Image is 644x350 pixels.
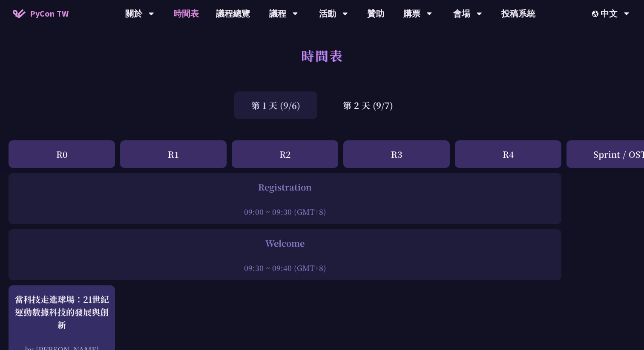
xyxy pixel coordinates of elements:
div: R4 [455,140,561,168]
div: R2 [232,140,338,168]
img: Home icon of PyCon TW 2025 [13,9,26,18]
div: 第 1 天 (9/6) [234,91,317,119]
div: 09:00 ~ 09:30 (GMT+8) [13,206,557,217]
div: 第 2 天 (9/7) [326,91,410,119]
div: Welcome [13,237,557,250]
span: PyCon TW [30,7,69,20]
div: 當科技走進球場：21世紀運動數據科技的發展與創新 [13,293,111,331]
a: PyCon TW [4,3,77,24]
div: R3 [343,140,450,168]
div: 09:30 ~ 09:40 (GMT+8) [13,262,557,273]
div: R1 [120,140,227,168]
div: R0 [9,140,115,168]
h1: 時間表 [301,43,343,68]
img: Locale Icon [592,11,601,17]
div: Registration [13,181,557,193]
